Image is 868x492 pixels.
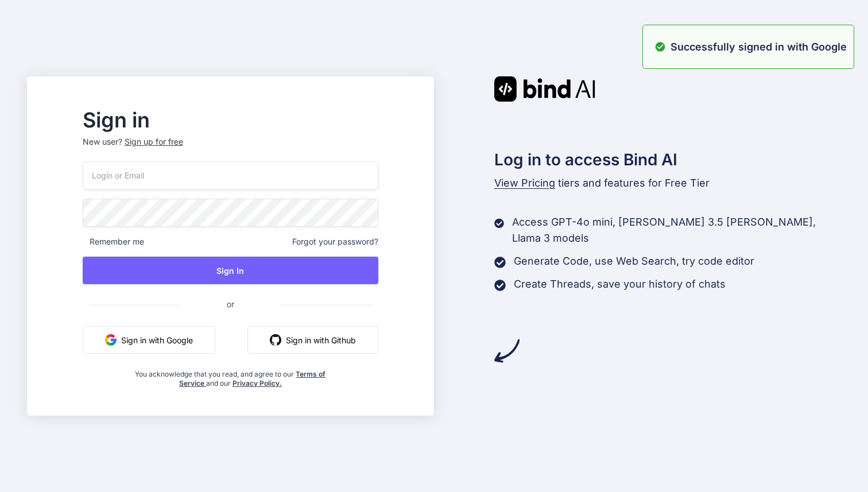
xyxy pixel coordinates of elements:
[270,334,281,346] img: github
[292,236,378,247] span: Forgot your password?
[494,338,520,363] img: arrow
[494,177,555,189] span: View Pricing
[132,363,330,388] div: You acknowledge that you read, and agree to our and our
[105,334,117,346] img: google
[83,136,378,161] p: New user?
[83,161,378,189] input: Login or Email
[83,111,378,129] h2: Sign in
[494,76,595,102] img: Bind AI logo
[494,175,841,191] p: tiers and features for Free Tier
[83,257,378,284] button: Sign In
[83,236,144,247] span: Remember me
[514,276,726,292] p: Create Threads, save your history of chats
[181,290,280,318] span: or
[247,326,378,354] button: Sign in with Github
[232,379,282,388] a: Privacy Policy.
[654,39,666,55] img: alert
[494,148,841,172] h2: Log in to access Bind AI
[514,253,754,269] p: Generate Code, use Web Search, try code editor
[125,136,183,148] div: Sign up for free
[179,370,326,388] a: Terms of Service
[83,326,215,354] button: Sign in with Google
[512,214,841,246] p: Access GPT-4o mini, [PERSON_NAME] 3.5 [PERSON_NAME], Llama 3 models
[671,39,847,55] p: Successfully signed in with Google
